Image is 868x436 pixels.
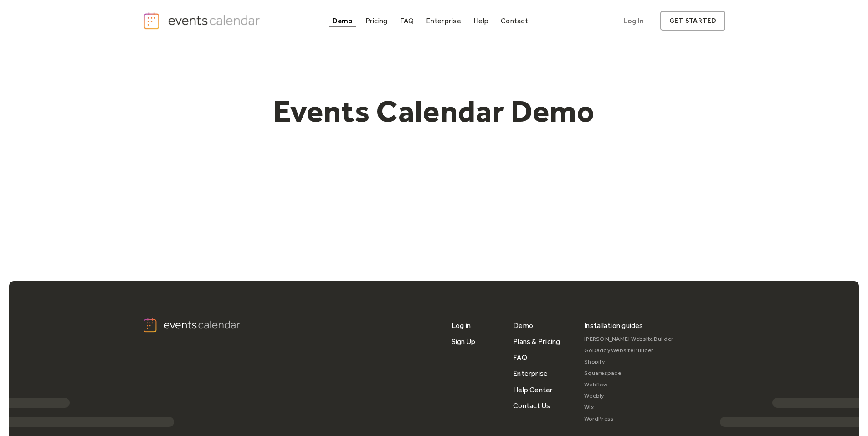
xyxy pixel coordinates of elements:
div: Installation guides [584,318,643,333]
a: GoDaddy Website Builder [584,345,673,356]
a: Help [470,15,492,27]
a: Demo [513,318,533,333]
a: Log In [614,11,653,31]
a: Help Center [513,382,553,398]
a: Log in [452,318,471,333]
a: [PERSON_NAME] Website Builder [584,333,673,345]
a: Shopify [584,356,673,368]
a: Plans & Pricing [513,333,560,349]
div: Enterprise [426,18,461,23]
a: Contact [497,15,532,27]
a: FAQ [396,15,418,27]
h1: Events Calendar Demo [259,92,609,130]
a: Sign Up [452,333,476,349]
div: Contact [501,18,528,23]
a: Weebly [584,390,673,402]
a: Webflow [584,379,673,390]
a: Contact Us [513,398,550,414]
a: Squarespace [584,368,673,379]
a: home [143,11,263,30]
a: Enterprise [422,15,464,27]
a: WordPress [584,413,673,425]
div: FAQ [400,18,414,23]
a: FAQ [513,349,527,365]
div: Pricing [365,18,388,23]
a: Enterprise [513,365,548,381]
div: Demo [332,18,353,23]
a: Pricing [362,15,391,27]
div: Help [473,18,488,23]
a: get started [660,11,725,31]
a: Wix [584,402,673,413]
a: Demo [329,15,357,27]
